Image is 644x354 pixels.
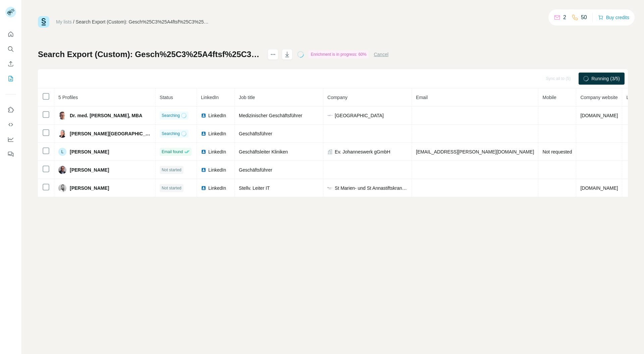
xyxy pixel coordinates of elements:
[5,148,16,160] button: Feedback
[201,167,206,173] img: LinkedIn logo
[416,149,534,154] span: [EMAIL_ADDRESS][PERSON_NAME][DOMAIN_NAME]
[208,130,226,137] span: LinkedIn
[58,166,66,174] img: Avatar
[239,95,255,100] span: Job title
[5,43,16,55] button: Search
[58,130,66,138] img: Avatar
[239,185,270,191] span: Stellv. Leiter IT
[581,13,587,21] p: 50
[327,95,347,100] span: Company
[201,113,206,118] img: LinkedIn logo
[335,148,390,155] span: Ev. Johanneswerk gGmbH
[162,149,183,155] span: Email found
[58,148,66,156] div: L
[327,185,333,191] img: company-logo
[58,95,78,100] span: 5 Profiles
[208,185,226,191] span: LinkedIn
[563,13,566,21] p: 2
[542,149,572,154] span: Not requested
[335,185,408,191] span: St Marien- und St Annastiftskrankenhaus
[201,185,206,191] img: LinkedIn logo
[208,112,226,119] span: LinkedIn
[5,58,16,70] button: Enrich CSV
[162,185,181,191] span: Not started
[201,131,206,136] img: LinkedIn logo
[374,51,388,58] button: Cancel
[58,184,66,192] img: Avatar
[580,95,618,100] span: Company website
[239,131,272,136] span: Geschäftsführer
[201,149,206,154] img: LinkedIn logo
[56,19,72,25] a: My lists
[239,167,272,173] span: Geschäftsführer
[5,119,16,131] button: Use Surfe API
[239,113,302,118] span: Medizinischer Geschäftsführer
[201,95,219,100] span: LinkedIn
[542,95,556,100] span: Mobile
[70,185,109,191] span: [PERSON_NAME]
[160,95,173,100] span: Status
[580,113,618,118] span: [DOMAIN_NAME]
[5,73,16,85] button: My lists
[626,95,644,100] span: Landline
[73,18,74,25] li: /
[70,112,142,119] span: Dr. med. [PERSON_NAME], MBA
[38,49,262,60] h1: Search Export (Custom): Gesch%25C3%25A4ftsf%25C3%25BChrer Krankenhaus - [DATE] 06:14
[162,131,180,137] span: Searching
[208,167,226,173] span: LinkedIn
[335,112,384,119] span: [GEOGRAPHIC_DATA]
[70,148,109,155] span: [PERSON_NAME]
[268,49,278,60] button: actions
[580,185,618,191] span: [DOMAIN_NAME]
[327,113,333,118] img: company-logo
[76,18,210,25] div: Search Export (Custom): Gesch%25C3%25A4ftsf%25C3%25BChrer Krankenhaus - [DATE] 06:14
[416,95,428,100] span: Email
[591,75,620,82] span: Running (3/5)
[5,104,16,116] button: Use Surfe on LinkedIn
[162,167,181,173] span: Not started
[162,113,180,119] span: Searching
[208,148,226,155] span: LinkedIn
[38,16,49,28] img: Surfe Logo
[5,28,16,40] button: Quick start
[5,133,16,145] button: Dashboard
[70,130,151,137] span: [PERSON_NAME][GEOGRAPHIC_DATA]
[239,149,288,154] span: Geschäftsleiter Kliniken
[598,13,629,22] button: Buy credits
[70,167,109,173] span: [PERSON_NAME]
[309,50,368,58] div: Enrichment is in progress: 60%
[58,112,66,120] img: Avatar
